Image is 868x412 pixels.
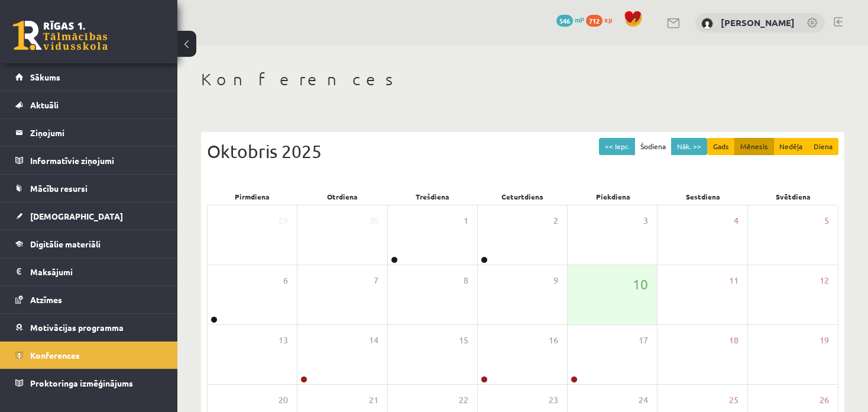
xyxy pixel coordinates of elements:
span: Sākums [30,72,60,82]
span: 1 [464,214,468,227]
span: 5 [824,214,829,227]
span: 2 [553,214,558,227]
span: 8 [464,274,468,287]
span: 7 [374,274,378,287]
span: 19 [820,334,829,347]
a: [DEMOGRAPHIC_DATA] [15,202,163,230]
a: Rīgas 1. Tālmācības vidusskola [13,21,108,50]
span: Atzīmes [30,294,62,305]
span: Digitālie materiāli [30,239,101,249]
div: Otrdiena [297,188,388,205]
span: 12 [820,274,829,287]
span: Motivācijas programma [30,322,124,333]
span: 6 [283,274,288,287]
legend: Ziņojumi [30,119,163,146]
legend: Maksājumi [30,258,163,285]
span: 3 [643,214,648,227]
div: Ceturtdiena [478,188,568,205]
span: 11 [729,274,739,287]
button: Diena [808,138,838,155]
a: Ziņojumi [15,119,163,146]
span: 20 [278,394,288,407]
span: 712 [586,15,603,27]
a: Atzīmes [15,286,163,313]
div: Trešdiena [387,188,478,205]
span: 14 [369,334,378,347]
div: Oktobris 2025 [207,138,838,165]
button: Gads [707,138,735,155]
span: 21 [369,394,378,407]
a: Digitālie materiāli [15,230,163,257]
span: Konferences [30,350,80,360]
span: 18 [729,334,739,347]
span: 9 [553,274,558,287]
span: 10 [633,274,648,294]
span: 24 [639,394,648,407]
a: Proktoringa izmēģinājums [15,369,163,397]
legend: Informatīvie ziņojumi [30,147,163,174]
h1: Konferences [201,69,844,89]
span: 15 [459,334,468,347]
span: mP [575,15,584,24]
span: Aktuāli [30,99,59,110]
span: 25 [729,394,739,407]
span: 22 [459,394,468,407]
span: Proktoringa izmēģinājums [30,378,133,388]
a: Konferences [15,342,163,369]
span: Mācību resursi [30,183,88,194]
span: 26 [820,394,829,407]
div: Piekdiena [568,188,658,205]
button: << Iepr. [599,138,635,155]
span: 30 [369,214,378,227]
span: 13 [278,334,288,347]
span: 16 [549,334,558,347]
button: Šodiena [634,138,672,155]
a: 712 xp [586,15,618,24]
span: [DEMOGRAPHIC_DATA] [30,211,123,221]
span: 23 [549,394,558,407]
span: 29 [278,214,288,227]
span: 546 [556,15,573,27]
button: Mēnesis [734,138,774,155]
a: 546 mP [556,15,584,24]
a: Maksājumi [15,258,163,285]
a: Informatīvie ziņojumi [15,147,163,174]
a: Sākums [15,63,163,91]
div: Svētdiena [748,188,838,205]
img: Kitija Borkovska [701,18,713,30]
a: [PERSON_NAME] [721,17,795,28]
div: Sestdiena [658,188,749,205]
a: Motivācijas programma [15,314,163,341]
span: 4 [734,214,739,227]
button: Nedēļa [773,138,808,155]
span: 17 [639,334,648,347]
span: xp [604,15,612,24]
a: Mācību resursi [15,175,163,202]
a: Aktuāli [15,91,163,118]
div: Pirmdiena [207,188,297,205]
button: Nāk. >> [671,138,707,155]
